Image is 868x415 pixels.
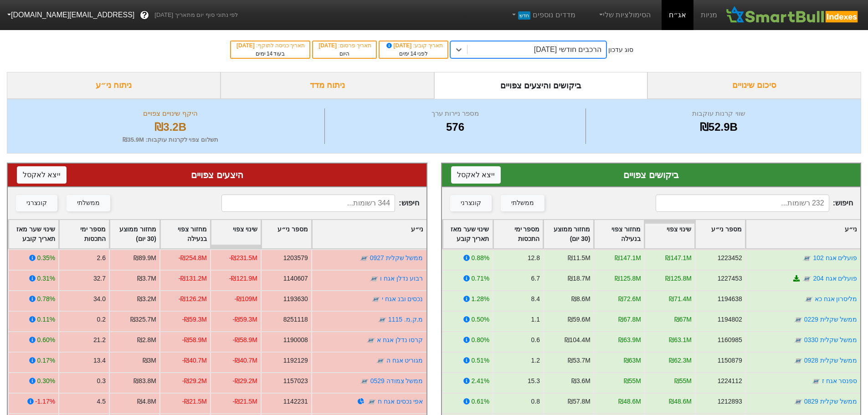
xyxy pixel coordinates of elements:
div: 1192129 [283,356,308,365]
div: ₪3M [143,356,156,365]
div: -₪121.9M [229,274,257,283]
div: 8251118 [283,315,308,324]
img: tase link [793,315,802,324]
div: -₪126.2M [179,294,207,304]
span: 14 [267,51,272,57]
button: קונצרני [450,195,492,211]
div: סיכום שינויים [647,72,861,99]
div: ₪3.2M [137,294,156,304]
div: ₪8.6M [571,294,590,304]
div: 0.71% [471,274,489,283]
div: 1212893 [717,397,742,406]
div: -₪40.7M [182,356,207,365]
div: 12.8 [527,253,539,263]
button: ממשלתי [67,195,110,211]
img: tase link [366,336,375,345]
div: Toggle SortBy [493,220,543,248]
div: Toggle SortBy [211,220,261,248]
div: ₪55M [623,376,641,386]
div: 0.61% [471,397,489,406]
div: -₪40.7M [233,356,257,365]
div: -₪59.3M [182,315,207,324]
div: ₪4.8M [137,397,156,406]
div: 1160985 [717,335,742,345]
div: 1157023 [283,376,308,386]
div: -₪58.9M [182,335,207,345]
img: tase link [793,397,802,406]
div: -₪58.9M [233,335,257,345]
div: 0.8 [531,397,539,406]
div: ₪55M [674,376,691,386]
div: קונצרני [461,198,481,208]
div: ₪53.7M [568,356,591,365]
div: Toggle SortBy [544,220,593,248]
div: היצעים צפויים [17,168,417,182]
div: 576 [327,119,583,135]
span: חדש [518,11,530,20]
div: 0.6 [531,335,539,345]
a: ספנסר אגח ז [822,377,857,384]
div: 1150879 [717,356,742,365]
div: Toggle SortBy [312,220,426,248]
div: ביקושים צפויים [451,168,852,182]
div: ₪57.8M [568,397,591,406]
div: ₪48.6M [669,397,692,406]
img: tase link [367,397,376,406]
a: ממשל שקלית 0927 [370,254,423,261]
img: tase link [378,315,387,324]
div: לפני ימים [384,50,443,58]
span: חיפוש : [656,195,853,212]
div: ₪147.1M [615,253,641,263]
a: פועלים אגח 204 [813,275,857,282]
img: tase link [360,254,369,263]
span: [DATE] [318,42,338,49]
a: מדדים נוספיםחדש [507,6,579,24]
div: ביקושים והיצעים צפויים [434,72,648,99]
div: ₪63M [623,356,641,365]
span: לפי נתוני סוף יום מתאריך [DATE] [154,10,238,20]
div: 0.11% [37,315,55,324]
div: ₪18.7M [568,274,591,283]
a: הסימולציות שלי [594,6,655,24]
a: נכסים ובנ אגח י [382,295,423,302]
div: ממשלתי [77,198,100,208]
div: שווי קרנות עוקבות [588,108,849,119]
div: 13.4 [93,356,106,365]
img: tase link [793,336,802,345]
div: 15.3 [527,376,539,386]
button: ייצא לאקסל [451,166,501,184]
div: 0.50% [471,315,489,324]
div: ₪83.8M [134,376,156,386]
div: 1203579 [283,253,308,263]
div: Toggle SortBy [746,220,860,248]
div: ₪62.3M [669,356,692,365]
div: 1194638 [717,294,742,304]
div: -₪231.5M [229,253,257,263]
div: ₪48.6M [618,397,641,406]
div: 0.2 [97,315,106,324]
a: ממשל צמודה 0529 [370,377,423,384]
div: 1190008 [283,335,308,345]
div: 0.88% [471,253,489,263]
div: ₪3.7M [137,274,156,283]
div: Toggle SortBy [110,220,159,248]
img: SmartBull [724,6,861,24]
a: ממשל שקלית 0330 [804,336,857,343]
div: 0.80% [471,335,489,345]
div: 1194802 [717,315,742,324]
a: ממשל שקלית 0928 [804,357,857,364]
div: Toggle SortBy [443,220,493,248]
span: היום [339,51,349,57]
a: ממשל שקלית 0829 [804,398,857,405]
div: ₪125.8M [615,274,641,283]
div: הרכבים חודשי [DATE] [534,44,601,55]
div: 1224112 [717,376,742,386]
img: tase link [793,356,802,365]
div: תשלום צפוי לקרנות עוקבות : ₪35.9M [19,135,322,144]
div: 8.4 [531,294,539,304]
div: 0.31% [37,274,55,283]
div: -₪29.2M [233,376,257,386]
a: מליסרון אגח כא [814,295,857,302]
a: ממשל שקלית 0229 [804,316,857,323]
div: ₪104.4M [564,335,590,345]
